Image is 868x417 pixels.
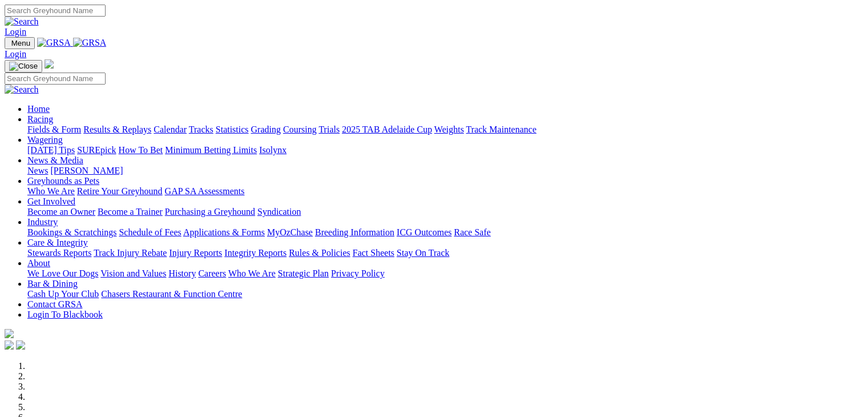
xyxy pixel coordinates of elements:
[434,125,464,134] a: Weights
[397,227,451,237] a: ICG Outcomes
[27,166,48,175] a: News
[27,186,863,197] div: Greyhounds as Pets
[27,125,81,134] a: Fields & Form
[169,248,222,258] a: Injury Reports
[119,227,181,237] a: Schedule of Fees
[27,258,50,268] a: About
[5,37,35,49] button: Toggle navigation
[27,227,863,238] div: Industry
[331,268,385,278] a: Privacy Policy
[27,145,863,155] div: Wagering
[98,207,163,216] a: Become a Trainer
[198,268,226,278] a: Careers
[154,125,187,134] a: Calendar
[5,329,14,338] img: logo-grsa-white.png
[224,248,286,258] a: Integrity Reports
[228,268,276,278] a: Who We Are
[119,145,163,155] a: How To Bet
[27,176,99,186] a: Greyhounds as Pets
[5,85,39,95] img: Search
[353,248,394,258] a: Fact Sheets
[466,125,536,134] a: Track Maintenance
[5,5,106,17] input: Search
[283,125,317,134] a: Coursing
[27,289,863,299] div: Bar & Dining
[318,125,340,134] a: Trials
[77,145,116,155] a: SUREpick
[101,289,242,299] a: Chasers Restaurant & Function Centre
[94,248,167,258] a: Track Injury Rebate
[5,17,39,27] img: Search
[5,27,26,37] a: Login
[27,268,863,279] div: About
[454,227,490,237] a: Race Safe
[183,227,265,237] a: Applications & Forms
[289,248,350,258] a: Rules & Policies
[5,60,42,73] button: Toggle navigation
[9,62,38,71] img: Close
[27,125,863,135] div: Racing
[342,125,432,134] a: 2025 TAB Adelaide Cup
[27,279,78,288] a: Bar & Dining
[83,125,151,134] a: Results & Replays
[168,268,196,278] a: History
[5,49,26,59] a: Login
[27,217,58,227] a: Industry
[259,145,286,155] a: Isolynx
[165,207,255,216] a: Purchasing a Greyhound
[73,38,107,48] img: GRSA
[27,207,95,216] a: Become an Owner
[27,289,99,299] a: Cash Up Your Club
[45,59,54,69] img: logo-grsa-white.png
[257,207,301,216] a: Syndication
[77,186,163,196] a: Retire Your Greyhound
[27,227,116,237] a: Bookings & Scratchings
[100,268,166,278] a: Vision and Values
[27,104,50,114] a: Home
[27,207,863,217] div: Get Involved
[165,186,245,196] a: GAP SA Assessments
[27,166,863,176] div: News & Media
[189,125,213,134] a: Tracks
[16,340,25,350] img: twitter.svg
[27,238,88,247] a: Care & Integrity
[27,186,75,196] a: Who We Are
[27,248,863,258] div: Care & Integrity
[27,310,103,319] a: Login To Blackbook
[216,125,249,134] a: Statistics
[5,340,14,350] img: facebook.svg
[27,197,75,206] a: Get Involved
[27,299,82,309] a: Contact GRSA
[27,155,83,165] a: News & Media
[251,125,281,134] a: Grading
[315,227,394,237] a: Breeding Information
[397,248,449,258] a: Stay On Track
[50,166,123,175] a: [PERSON_NAME]
[5,73,106,85] input: Search
[267,227,313,237] a: MyOzChase
[27,114,53,124] a: Racing
[27,268,98,278] a: We Love Our Dogs
[37,38,71,48] img: GRSA
[165,145,257,155] a: Minimum Betting Limits
[27,135,63,145] a: Wagering
[278,268,329,278] a: Strategic Plan
[11,39,30,47] span: Menu
[27,145,75,155] a: [DATE] Tips
[27,248,91,258] a: Stewards Reports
